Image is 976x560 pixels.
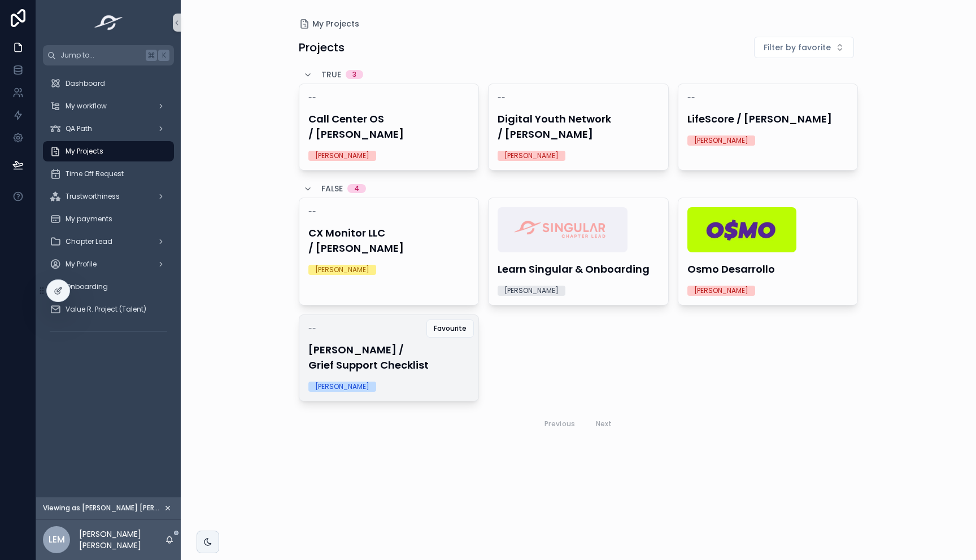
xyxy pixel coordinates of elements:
a: Onboarding [43,277,174,297]
div: 3 [352,70,356,79]
a: My payments [43,209,174,229]
a: Screenshot-2023-10-25-at-15.43.41.pngOsmo Desarrollo[PERSON_NAME] [678,198,859,305]
span: Viewing as [PERSON_NAME] [PERSON_NAME] [43,504,162,513]
h4: [PERSON_NAME] / Grief Support Checklist [308,342,470,373]
div: [PERSON_NAME] [315,151,369,161]
a: --CX Monitor LLC / [PERSON_NAME][PERSON_NAME] [299,198,480,305]
a: --Digital Youth Network / [PERSON_NAME][PERSON_NAME] [488,84,669,170]
span: My Profile [66,260,97,269]
a: --Call Center OS / [PERSON_NAME][PERSON_NAME] [299,84,480,170]
span: LEM [49,533,65,546]
a: --LifeScore / [PERSON_NAME][PERSON_NAME] [678,84,859,170]
span: QA Path [66,124,92,133]
a: Time Off Request [43,164,174,184]
p: [PERSON_NAME] [PERSON_NAME] [79,528,165,551]
span: My payments [66,215,112,224]
span: FALSE [321,183,343,194]
h4: Osmo Desarrollo [687,261,849,277]
span: -- [308,324,316,333]
div: 4 [354,184,359,193]
h4: CX Monitor LLC / [PERSON_NAME] [308,225,470,256]
div: [PERSON_NAME] [504,151,559,161]
button: Select Button [754,37,854,58]
div: [PERSON_NAME] [694,135,748,146]
span: Time Off Request [66,169,124,178]
div: [PERSON_NAME] [504,286,559,296]
a: My Projects [43,141,174,161]
div: [PERSON_NAME] [315,382,369,392]
h4: LifeScore / [PERSON_NAME] [687,111,849,126]
span: K [159,51,168,60]
span: Value R. Project (Talent) [66,305,146,314]
img: Screenshot-2023-10-25-at-15.43.41.png [687,207,796,252]
a: Chapter Lead [43,231,174,252]
span: TRUE [321,69,341,80]
span: -- [308,207,316,216]
h4: Learn Singular & Onboarding [498,261,659,277]
h4: Call Center OS / [PERSON_NAME] [308,111,470,142]
a: QA Path [43,119,174,139]
span: Favourite [434,324,467,333]
a: --[PERSON_NAME] / Grief Support Checklist[PERSON_NAME]Favourite [299,314,480,401]
button: Jump to...K [43,45,174,65]
a: My Profile [43,254,174,274]
span: -- [308,93,316,102]
button: Favourite [426,320,474,338]
img: App logo [91,14,127,32]
a: My Projects [299,18,359,29]
span: Jump to... [60,51,141,60]
div: scrollable content [36,65,181,355]
span: Dashboard [66,79,105,88]
h4: Digital Youth Network / [PERSON_NAME] [498,111,659,142]
img: Singular-Chapter-Lead.png [498,207,628,252]
a: Value R. Project (Talent) [43,299,174,320]
div: [PERSON_NAME] [694,286,748,296]
h1: Projects [299,40,345,55]
span: Filter by favorite [764,42,831,53]
a: Dashboard [43,73,174,94]
span: My Projects [312,18,359,29]
span: Trustworthiness [66,192,120,201]
a: Trustworthiness [43,186,174,207]
span: Chapter Lead [66,237,112,246]
span: -- [498,93,506,102]
a: My workflow [43,96,174,116]
a: Singular-Chapter-Lead.pngLearn Singular & Onboarding[PERSON_NAME] [488,198,669,305]
span: Onboarding [66,282,108,291]
div: [PERSON_NAME] [315,265,369,275]
span: My workflow [66,102,107,111]
span: My Projects [66,147,103,156]
span: -- [687,93,695,102]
